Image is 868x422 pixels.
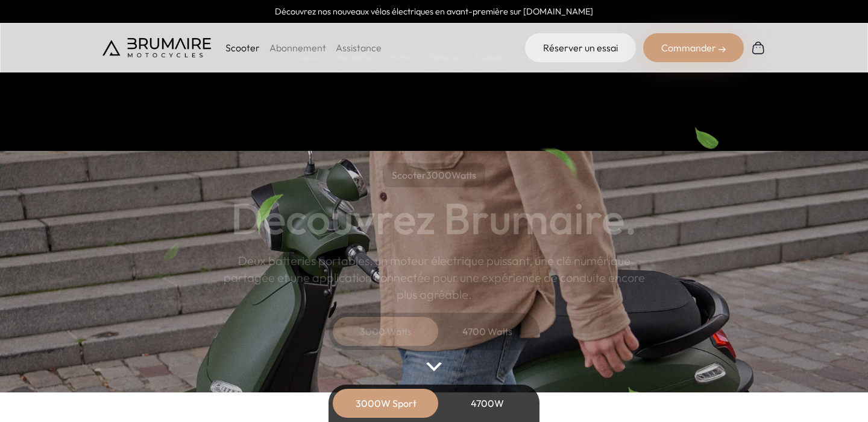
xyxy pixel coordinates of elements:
div: Commander [643,33,744,62]
div: 3000W Sport [338,389,434,418]
p: Scooter [225,40,260,55]
p: Deux batteries portables, un moteur électrique puissant, une clé numérique partagée et une applic... [223,252,645,303]
img: Panier [751,40,766,55]
span: 3000 [426,169,451,181]
a: Abonnement [269,42,326,54]
p: Scooter Watts [383,163,485,187]
a: Réserver un essai [525,33,636,62]
div: 3000 Watts [338,317,434,346]
a: Assistance [336,42,382,54]
img: right-arrow-2.png [719,46,726,53]
img: Brumaire Motocycles [102,38,211,57]
img: arrow-bottom.png [426,362,442,371]
div: 4700W [439,389,535,418]
h1: Découvrez Brumaire. [231,197,637,240]
div: 4700 Watts [439,317,535,346]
